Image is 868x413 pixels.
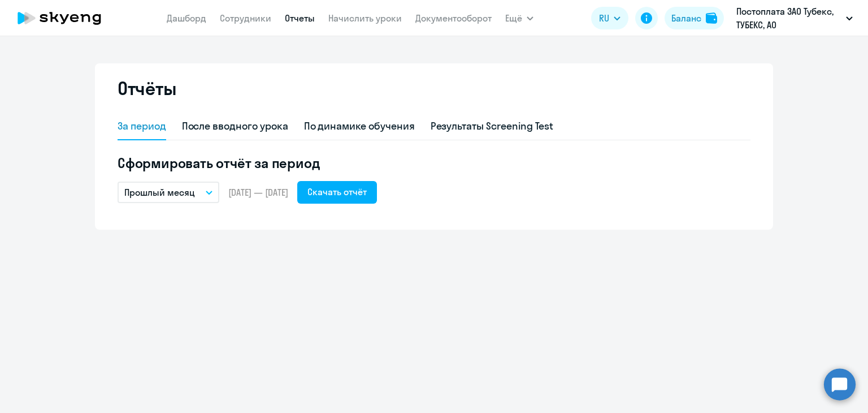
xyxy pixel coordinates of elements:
h2: Отчёты [118,77,176,100]
p: Постоплата ЗАО Тубекс, ТУБЕКС, АО [736,5,841,32]
img: balance [706,12,717,24]
div: Результаты Screening Test [431,119,554,134]
span: [DATE] — [DATE] [228,186,288,199]
button: Прошлый месяц [118,182,219,203]
div: По динамике обучения [304,119,415,134]
button: Ещё [505,7,533,29]
button: Балансbalance [665,7,724,29]
button: Скачать отчёт [297,181,377,204]
div: После вводного урока [182,119,288,134]
a: Отчеты [285,12,315,24]
span: Ещё [505,11,522,25]
button: Постоплата ЗАО Тубекс, ТУБЕКС, АО [731,5,858,32]
p: Прошлый месяц [124,186,195,199]
div: За период [118,119,166,134]
div: Скачать отчёт [307,185,367,199]
span: RU [599,11,609,25]
a: Дашборд [167,12,206,24]
a: Сотрудники [220,12,271,24]
button: RU [591,7,628,29]
a: Документооборот [415,12,492,24]
div: Баланс [671,11,701,25]
a: Начислить уроки [328,12,402,24]
h5: Сформировать отчёт за период [118,154,750,172]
